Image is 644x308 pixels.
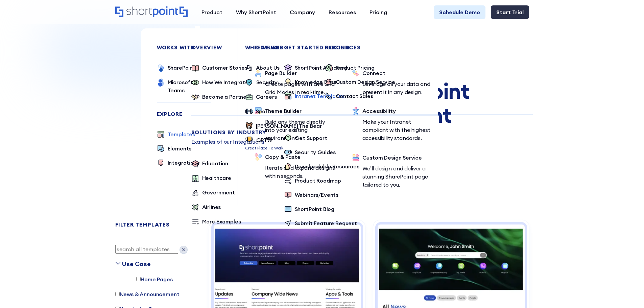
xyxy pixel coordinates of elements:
div: Submit Feature Request [295,219,357,227]
a: How We Integrate [191,78,248,87]
a: Pricing [363,5,394,19]
div: Product Roadmap [295,176,341,185]
a: Home [115,6,188,18]
input: Home Pages [136,277,141,281]
div: Product Pricing [336,64,375,72]
div: Company [290,8,315,16]
div: Solutions by Industry [191,129,440,135]
p: Examples of our Integrations [191,138,440,146]
div: Careers [256,93,277,101]
div: FILTER TEMPLATES [115,222,170,227]
a: Why ShortPoint [229,5,283,19]
a: Product [195,5,229,19]
div: Explore [157,111,211,117]
div: Fully customizable SharePoint templates with ShortPoint [115,79,529,127]
div: Product [201,8,222,16]
a: SharePoint [157,64,195,73]
a: Security Guides [284,148,336,157]
a: GPTW [245,136,284,145]
div: SharePoint [168,64,195,72]
a: About Us [245,64,280,73]
a: Contact Sales [325,92,373,101]
div: Contact Sales [336,92,373,100]
img: 68a58870c1521e1d1adff54a_close.svg [180,246,188,254]
h2: Site, intranet, and page templates built for modern SharePoint Intranet. [115,140,529,146]
div: pricing [325,45,574,50]
div: Customer Stories [202,64,247,72]
a: Custom Design Service [325,78,396,87]
div: About Us [256,64,280,72]
a: Get Support [284,134,327,143]
input: search all templates [115,245,178,254]
input: News & Announcement [115,292,120,296]
a: ShortPoint Academy [284,64,348,72]
a: Knowledge Base [284,78,337,87]
a: Webinars/Events [284,191,339,199]
div: Downloadable Resources [295,162,359,170]
a: Healthcare [191,174,231,183]
div: GPTW [256,136,272,144]
p: Great Place To Work [245,145,284,151]
div: Who we are [245,45,494,50]
a: Security [245,78,278,87]
div: Airlines [202,203,221,211]
a: [PERSON_NAME] The Bear [245,122,322,131]
div: Education [202,159,229,167]
a: Submit Feature Request [284,219,357,228]
a: Customer Stories [191,64,247,73]
div: Pricing [369,8,387,16]
a: Resources [322,5,363,19]
a: Downloadable Resources [284,162,359,171]
a: Airlines [191,203,221,212]
div: Overview [191,45,440,50]
div: ShortPoint Academy [295,64,348,72]
div: Intranet Templates [295,92,344,100]
div: Templates [168,130,195,138]
div: How We Integrate [202,78,248,86]
div: Security [256,78,278,86]
a: Education [191,159,229,168]
div: Microsoft Teams [168,78,211,94]
a: Product Pricing [325,64,375,72]
div: Custom Design Service [336,78,396,86]
div: Elements [168,144,192,152]
p: Explore dozens of SharePoint templates — install fast and customize without code. [115,132,529,140]
a: Elements [157,144,192,153]
a: ShortPoint Blog [284,205,335,214]
div: Healthcare [202,174,231,182]
a: Templates [157,130,195,139]
div: works with [157,45,211,50]
a: Government [191,188,235,197]
div: Use Case [122,259,151,268]
div: Become a Partner [202,93,248,101]
div: Knowledge Base [295,78,337,86]
a: Careers [245,93,277,102]
div: Sports [256,107,273,115]
div: Why ShortPoint [236,8,276,16]
div: ShortPoint Blog [295,205,335,213]
div: Government [202,188,235,196]
div: Security Guides [295,148,336,156]
a: Schedule Demo [434,5,485,19]
a: Product Roadmap [284,176,341,185]
div: More Examples [202,217,241,226]
label: Home Pages [136,275,172,283]
h1: SHAREPOINT TEMPLATES [115,64,529,68]
div: Webinars/Events [295,191,339,199]
div: Get Support [295,134,327,142]
a: Intranet Templates [284,92,344,101]
a: Company [283,5,322,19]
a: Microsoft Teams [157,78,211,94]
div: Integrations [168,159,199,167]
a: Sports [245,107,273,116]
div: Resources [329,8,356,16]
a: More Examples [191,217,241,227]
a: Become a Partner [191,93,248,102]
div: Get Started Resources [284,45,533,50]
div: [PERSON_NAME] The Bear [256,122,322,130]
a: Start Trial [491,5,529,19]
label: News & Announcement [115,290,180,298]
a: Integrations [157,159,199,167]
